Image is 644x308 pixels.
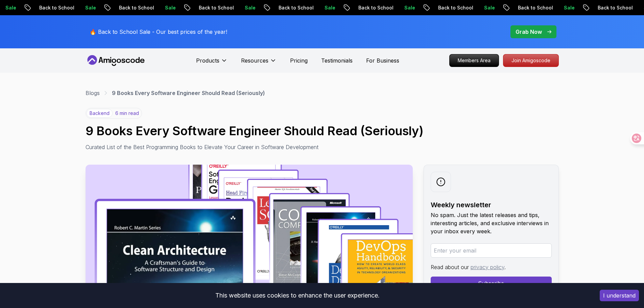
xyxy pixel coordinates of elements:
[417,4,463,11] p: Back to School
[5,288,590,303] div: This website uses cookies to enhance the user experience.
[577,4,623,11] p: Back to School
[321,56,353,65] a: Testimonials
[383,4,405,11] p: Sale
[115,110,139,117] p: 6 min read
[258,4,304,11] p: Back to School
[337,4,383,11] p: Back to School
[178,4,224,11] p: Back to School
[503,54,559,67] a: Join Amigoscode
[18,4,64,11] p: Back to School
[86,124,559,138] h1: 9 Books Every Software Engineer Should Read (Seriously)
[431,263,552,271] p: Read about our .
[224,4,245,11] p: Sale
[450,54,499,67] p: Members Area
[144,4,166,11] p: Sale
[290,56,308,65] a: Pricing
[449,54,499,67] a: Members Area
[196,56,219,65] p: Products
[87,109,113,118] p: backend
[516,28,542,36] p: Grab Now
[86,89,100,97] a: Blogs
[64,4,86,11] p: Sale
[86,143,388,151] p: Curated List of the Best Programming Books to Elevate Your Career in Software Development
[431,211,552,235] p: No spam. Just the latest releases and tips, interesting articles, and exclusive interviews in you...
[431,200,552,210] h2: Weekly newsletter
[600,290,639,301] button: Accept cookies
[241,56,277,70] button: Resources
[431,243,552,258] input: Enter your email
[366,56,399,65] a: For Business
[112,89,265,97] p: 9 Books Every Software Engineer Should Read (Seriously)
[543,4,565,11] p: Sale
[196,56,228,70] button: Products
[497,4,543,11] p: Back to School
[471,264,504,270] a: privacy policy
[98,4,144,11] p: Back to School
[431,277,552,290] button: Subscribe
[463,4,485,11] p: Sale
[241,56,268,65] p: Resources
[304,4,325,11] p: Sale
[90,28,227,36] p: 🔥 Back to School Sale - Our best prices of the year!
[503,54,558,67] p: Join Amigoscode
